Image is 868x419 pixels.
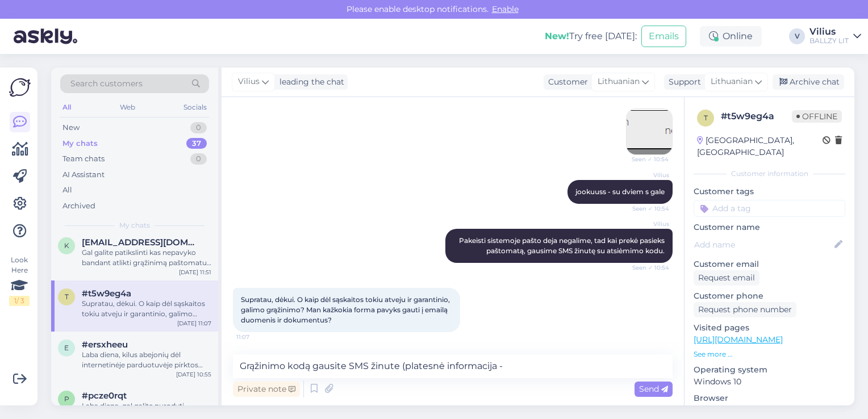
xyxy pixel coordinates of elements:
[62,185,72,196] div: All
[792,110,842,123] span: Offline
[694,238,832,251] input: Add name
[694,221,845,233] p: Customer name
[62,169,105,181] div: AI Assistant
[177,319,211,328] div: [DATE] 11:07
[489,4,522,14] span: Enable
[82,288,131,299] span: #t5w9eg4a
[82,350,211,370] div: Laba diena, kilus abejonių dėl internetinėje parduotuvėje pirktos prekės kokybės, rašykite el.paš...
[694,322,845,334] p: Visited pages
[694,290,845,302] p: Customer phone
[626,155,669,164] span: Seen ✓ 10:54
[809,27,849,36] div: Vilius
[694,376,845,388] p: Windows 10
[694,200,845,217] input: Add a tag
[627,109,672,154] img: Attachment
[809,36,849,45] div: BALLZY LIT
[694,186,845,198] p: Customer tags
[70,78,143,90] span: Search customers
[694,334,783,345] a: [URL][DOMAIN_NAME]
[545,31,569,41] b: New!
[65,292,69,301] span: t
[694,169,845,179] div: Customer information
[82,248,211,268] div: Gal galite patikslinti kas nepavyko bandant atlikti grąžinimą paštomatu? Ar įvedėte grąžinimo kodą?
[694,364,845,376] p: Operating system
[694,302,796,317] div: Request phone number
[627,263,669,272] span: Seen ✓ 10:54
[181,100,209,115] div: Socials
[459,236,666,255] span: Pakeisti sistemoje pašto deja negalime, tad kai prekė pasieks paštomatą, gausime SMS žinutę su at...
[9,77,31,98] img: Askly Logo
[190,122,207,133] div: 0
[809,27,861,45] a: ViliusBALLZY LIT
[704,114,708,122] span: t
[233,354,673,378] textarea: Grąžinimo kodą gausite SMS žinute (platesnė informacija -
[627,171,669,179] span: Vilius
[641,26,686,47] button: Emails
[694,404,845,416] p: Chrome [TECHNICAL_ID]
[62,200,95,212] div: Archived
[598,76,640,88] span: Lithuanian
[700,26,762,47] div: Online
[64,395,69,403] span: p
[62,138,98,149] div: My chats
[190,153,207,165] div: 0
[639,384,668,394] span: Send
[789,28,805,44] div: V
[711,76,753,88] span: Lithuanian
[60,100,73,115] div: All
[9,255,30,306] div: Look Here
[545,30,637,43] div: Try free [DATE]:
[179,268,211,276] div: [DATE] 11:51
[627,204,669,213] span: Seen ✓ 10:54
[241,295,452,324] span: Supratau, dėkui. O kaip dėl sąskaitos tokiu atveju ir garantinio, galimo grąžinimo? Man kažkokia ...
[82,391,127,401] span: #pcze0rqt
[694,270,759,286] div: Request email
[238,76,260,88] span: Vilius
[64,241,69,250] span: k
[694,349,845,359] p: See more ...
[186,138,207,149] div: 37
[82,340,128,350] span: #ersxheeu
[118,100,137,115] div: Web
[721,110,792,123] div: # t5w9eg4a
[82,299,211,319] div: Supratau, dėkui. O kaip dėl sąskaitos tokiu atveju ir garantinio, galimo grąžinimo? Man kažkokia ...
[62,153,105,165] div: Team chats
[64,343,69,352] span: e
[9,296,30,306] div: 1 / 3
[62,122,80,133] div: New
[275,76,344,88] div: leading the chat
[82,237,200,248] span: kerzabickis@gmail.com
[233,382,300,397] div: Private note
[544,76,588,88] div: Customer
[773,74,844,90] div: Archive chat
[627,220,669,228] span: Vilius
[664,76,701,88] div: Support
[119,220,150,231] span: My chats
[694,258,845,270] p: Customer email
[575,187,665,196] span: jookuuss - su dviem s gale
[697,135,823,158] div: [GEOGRAPHIC_DATA], [GEOGRAPHIC_DATA]
[176,370,211,379] div: [DATE] 10:55
[236,333,279,341] span: 11:07
[694,392,845,404] p: Browser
